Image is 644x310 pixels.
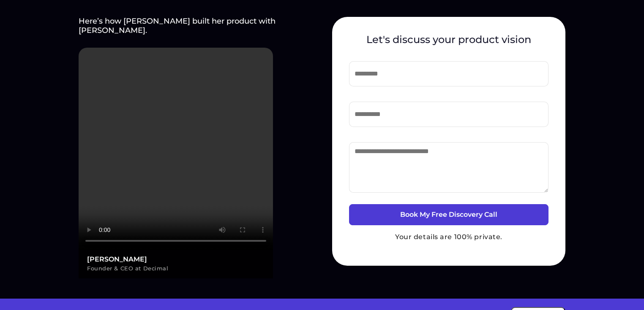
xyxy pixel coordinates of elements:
[349,232,548,242] p: Your details are 100% private.
[79,17,312,35] h4: Here’s how [PERSON_NAME] built her product with [PERSON_NAME].
[349,34,548,46] h4: Let's discuss your product vision
[349,204,548,225] button: Book My Free Discovery Call
[87,255,265,263] h3: [PERSON_NAME]
[87,263,265,273] p: Founder & CEO at Decimal
[566,269,644,310] iframe: portal-trigger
